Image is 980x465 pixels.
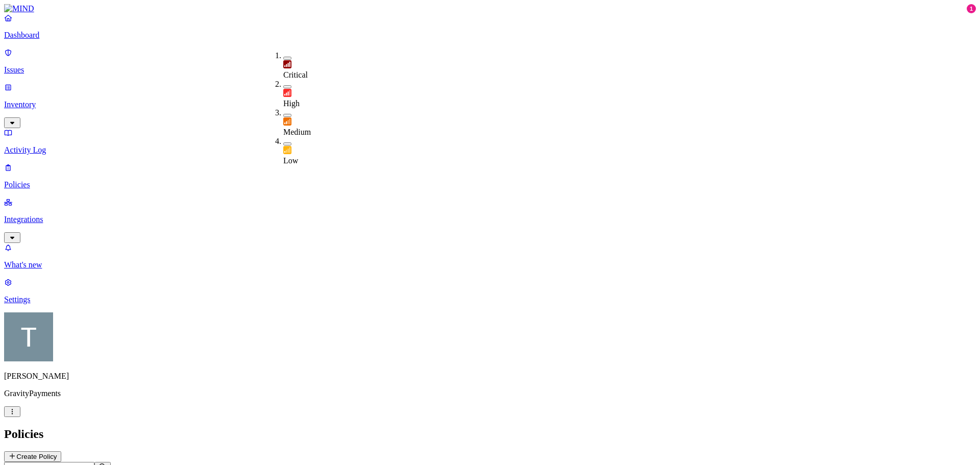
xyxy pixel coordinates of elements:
[4,427,976,441] h2: Policies
[283,70,308,79] span: Critical
[4,215,976,224] p: Integrations
[4,65,976,75] p: Issues
[4,83,976,127] a: Inventory
[4,451,61,462] button: Create Policy
[4,180,976,189] p: Policies
[4,128,976,155] a: Activity Log
[4,312,53,361] img: Tim Rasmussen
[283,99,300,108] span: High
[4,100,976,109] p: Inventory
[4,389,976,398] p: GravityPayments
[4,278,976,304] a: Settings
[4,4,34,13] img: MIND
[4,198,976,241] a: Integrations
[283,128,311,136] span: Medium
[4,13,976,40] a: Dashboard
[283,89,291,97] img: severity-high
[4,48,976,75] a: Issues
[4,243,976,270] a: What's new
[4,145,976,155] p: Activity Log
[4,4,976,13] a: MIND
[283,117,291,126] img: severity-medium
[4,163,976,189] a: Policies
[967,4,976,13] div: 1
[283,60,291,68] img: severity-critical
[4,260,976,270] p: What's new
[4,295,976,304] p: Settings
[4,31,976,40] p: Dashboard
[4,372,976,381] p: [PERSON_NAME]
[283,156,298,165] span: Low
[283,146,291,154] img: severity-low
